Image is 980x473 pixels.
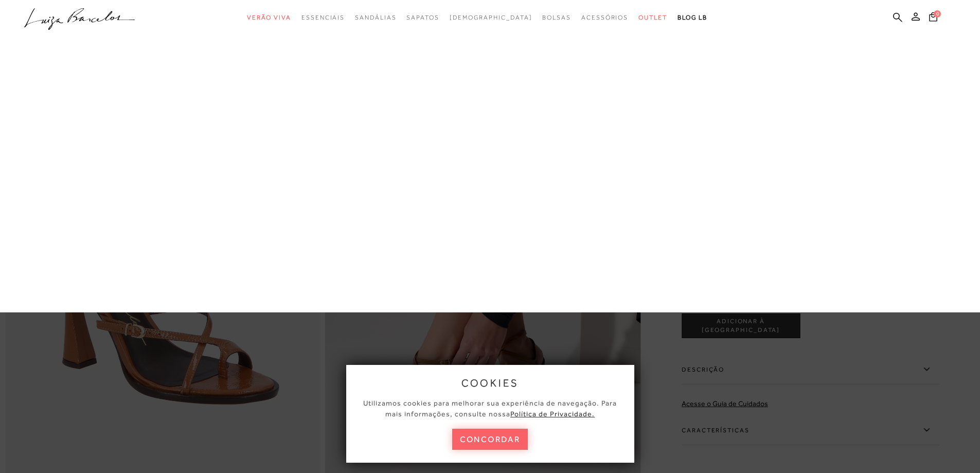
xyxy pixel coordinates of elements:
[510,410,595,418] a: Política de Privacidade.
[542,8,571,27] a: categoryNavScreenReaderText
[247,8,291,27] a: categoryNavScreenReaderText
[638,14,667,21] span: Outlet
[406,14,439,21] span: Sapatos
[450,8,532,27] a: noSubCategoriesText
[638,8,667,27] a: categoryNavScreenReaderText
[301,14,345,21] span: Essenciais
[542,14,571,21] span: Bolsas
[450,14,532,21] span: [DEMOGRAPHIC_DATA]
[581,8,628,27] a: categoryNavScreenReaderText
[406,8,439,27] a: categoryNavScreenReaderText
[355,8,396,27] a: categoryNavScreenReaderText
[678,8,707,27] a: BLOG LB
[247,14,291,21] span: Verão Viva
[926,11,940,25] button: 0
[581,14,628,21] span: Acessórios
[363,399,617,418] span: Utilizamos cookies para melhorar sua experiência de navegação. Para mais informações, consulte nossa
[355,14,396,21] span: Sandálias
[452,429,528,450] button: concordar
[301,8,345,27] a: categoryNavScreenReaderText
[678,14,707,21] span: BLOG LB
[461,377,519,389] span: cookies
[934,10,941,17] span: 0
